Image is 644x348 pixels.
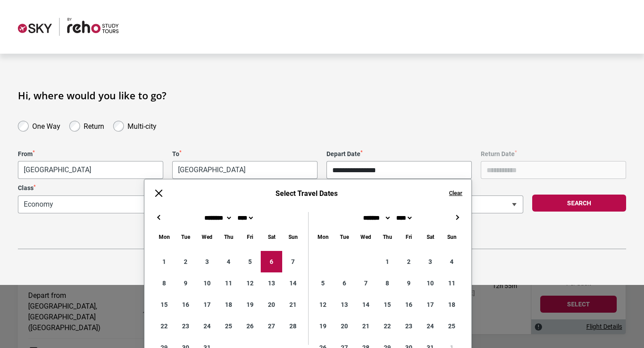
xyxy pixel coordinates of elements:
button: Clear [449,189,462,197]
div: 23 [175,315,196,337]
div: 6 [261,251,282,272]
div: 6 [334,272,355,294]
div: 23 [398,315,419,337]
div: 5 [312,272,334,294]
div: 22 [377,315,398,337]
div: 8 [153,272,175,294]
div: Tuesday [175,232,196,242]
div: Thursday [377,232,398,242]
div: 21 [282,294,304,315]
div: Sunday [282,232,304,242]
div: 26 [239,315,261,337]
div: 28 [282,315,304,337]
label: Multi-city [127,120,157,131]
div: 18 [441,294,462,315]
label: One Way [32,120,60,131]
div: Friday [398,232,419,242]
label: Class [18,184,266,192]
div: 9 [398,272,419,294]
div: 21 [355,315,377,337]
div: Monday [153,232,175,242]
div: 14 [282,272,304,294]
div: 3 [196,251,218,272]
label: To [172,150,318,158]
div: 11 [441,272,462,294]
span: Tan Son Nhat International Airport [173,161,317,178]
div: 18 [218,294,239,315]
div: 1 [377,251,398,272]
div: 10 [196,272,218,294]
div: Saturday [261,232,282,242]
span: Melbourne Airport [18,161,163,178]
h1: Hi, where would you like to go? [18,89,626,101]
div: 12 [239,272,261,294]
label: Depart Date [326,150,472,158]
div: Sunday [441,232,462,242]
div: 25 [441,315,462,337]
div: Tuesday [334,232,355,242]
div: 13 [334,294,355,315]
div: Saturday [419,232,441,242]
div: Monday [312,232,334,242]
div: 20 [261,294,282,315]
div: 16 [398,294,419,315]
div: 19 [312,315,334,337]
label: Return [84,120,104,131]
div: 17 [196,294,218,315]
button: → [452,212,462,223]
div: 24 [196,315,218,337]
span: Melbourne Airport [18,161,163,179]
span: Tan Son Nhat International Airport [172,161,318,179]
div: 13 [261,272,282,294]
div: 5 [239,251,261,272]
span: Economy [18,195,266,213]
div: 14 [355,294,377,315]
div: Wednesday [355,232,377,242]
span: Economy [18,196,266,213]
div: Thursday [218,232,239,242]
div: 7 [355,272,377,294]
div: 2 [398,251,419,272]
div: 9 [175,272,196,294]
div: 25 [218,315,239,337]
div: 12 [312,294,334,315]
div: Friday [239,232,261,242]
div: 15 [153,294,175,315]
h6: Select Travel Dates [173,189,440,198]
div: Wednesday [196,232,218,242]
div: 7 [282,251,304,272]
button: Search [532,195,626,212]
div: 11 [218,272,239,294]
div: 10 [419,272,441,294]
div: 17 [419,294,441,315]
div: 4 [218,251,239,272]
div: 20 [334,315,355,337]
div: 8 [377,272,398,294]
div: 27 [261,315,282,337]
button: ← [153,212,164,223]
div: 1 [153,251,175,272]
label: From [18,150,163,158]
div: 24 [419,315,441,337]
div: 19 [239,294,261,315]
div: 22 [153,315,175,337]
div: 3 [419,251,441,272]
div: 15 [377,294,398,315]
div: 16 [175,294,196,315]
div: 2 [175,251,196,272]
div: 4 [441,251,462,272]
